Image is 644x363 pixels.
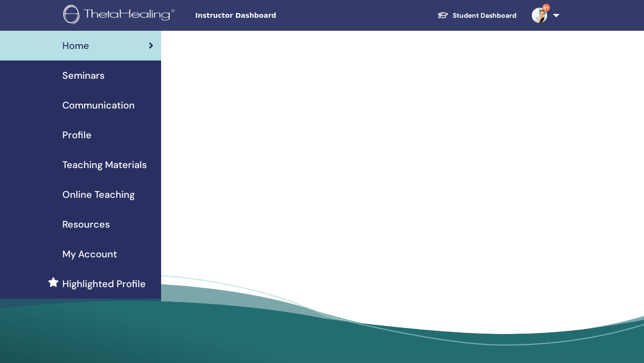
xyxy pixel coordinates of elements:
[532,8,547,23] img: default.png
[62,157,147,172] span: Teaching Materials
[62,187,135,202] span: Online Teaching
[62,128,92,142] span: Profile
[62,68,105,83] span: Seminars
[430,7,524,24] a: Student Dashboard
[62,98,135,112] span: Communication
[437,11,449,19] img: graduation-cap-white.svg
[62,277,146,291] span: Highlighted Profile
[63,5,178,26] img: logo.png
[195,11,339,21] span: Instructor Dashboard
[542,4,550,12] span: 9+
[62,217,110,231] span: Resources
[62,38,89,53] span: Home
[62,247,117,261] span: My Account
